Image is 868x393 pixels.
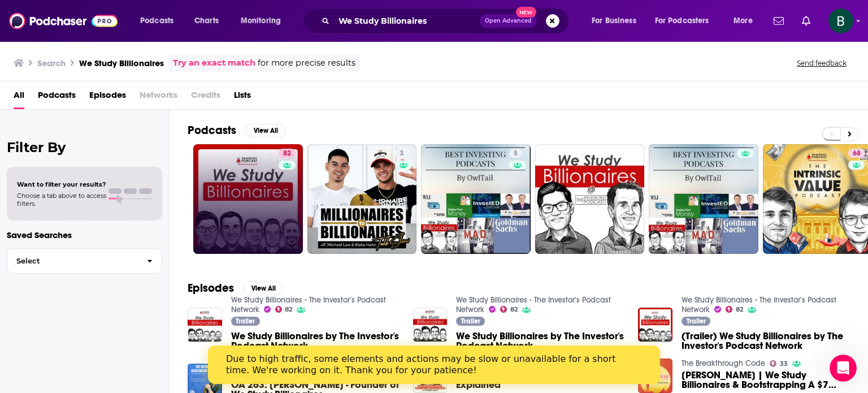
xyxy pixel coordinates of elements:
[236,318,255,325] span: Trailer
[37,58,66,68] h3: Search
[395,149,408,158] a: 3
[456,331,624,351] a: We Study Billionaires by The Investor's Podcast Network
[413,308,448,342] img: We Study Billionaires by The Investor's Podcast Network
[17,180,106,188] span: Want to filter your results?
[258,57,355,70] span: for more precise results
[516,7,536,18] span: New
[797,11,815,31] a: Show notifications dropdown
[188,123,286,137] a: PodcastsView All
[132,12,188,30] button: open menu
[193,144,303,254] a: 82
[243,282,284,295] button: View All
[187,12,225,30] a: Charts
[233,12,296,30] button: open menu
[314,8,580,34] div: Search podcasts, credits, & more...
[7,139,162,156] h2: Filter By
[421,144,531,254] a: 5
[7,248,162,274] button: Select
[828,8,853,33] span: Logged in as betsy46033
[480,14,537,28] button: Open AdvancedNew
[485,18,532,24] span: Open Advanced
[234,86,251,109] a: Lists
[780,361,788,366] span: 33
[283,148,291,159] span: 82
[828,8,853,33] img: User Profile
[231,331,400,351] a: We Study Billionaires by The Investor's Podcast Network
[89,86,126,109] a: Episodes
[140,13,173,29] span: Podcasts
[140,86,177,109] span: Networks
[848,149,865,158] a: 68
[510,307,518,312] span: 82
[830,355,857,382] iframe: Intercom live chat
[191,86,220,109] span: Credits
[509,149,522,158] a: 5
[79,58,164,68] h3: We Study Billionaires
[687,318,706,325] span: Trailer
[648,12,726,30] button: open menu
[208,346,660,384] iframe: Intercom live chat banner
[736,307,743,312] span: 82
[188,123,236,137] h2: Podcasts
[638,308,672,342] img: (Trailer) We Study Billionaires by The Investor's Podcast Network
[245,124,286,137] button: View All
[682,295,836,314] a: We Study Billionaires - The Investor’s Podcast Network
[188,308,222,342] img: We Study Billionaires by The Investor's Podcast Network
[188,281,284,295] a: EpisodesView All
[682,359,765,368] a: The Breakthrough Code
[400,148,403,159] span: 3
[682,370,850,390] a: Trey Lockerbie | We Study Billionaires & Bootstrapping A $7 Million Kombucha Brand
[285,307,292,312] span: 82
[188,281,234,295] h2: Episodes
[828,8,853,33] button: Show profile menu
[500,306,518,313] a: 82
[734,13,753,29] span: More
[793,58,850,68] button: Send feedback
[17,192,106,208] span: Choose a tab above to access filters.
[194,13,219,29] span: Charts
[592,13,636,29] span: For Business
[7,257,138,265] span: Select
[682,331,850,351] a: (Trailer) We Study Billionaires by The Investor's Podcast Network
[14,86,24,109] a: All
[514,148,518,159] span: 5
[655,13,709,29] span: For Podcasters
[682,370,850,390] span: [PERSON_NAME] | We Study Billionaires & Bootstrapping A $7 Million Kombucha Brand
[241,13,281,29] span: Monitoring
[7,230,162,240] p: Saved Searches
[461,318,480,325] span: Trailer
[307,144,417,254] a: 3
[334,12,480,30] input: Search podcasts, credits, & more...
[9,10,118,32] img: Podchaser - Follow, Share and Rate Podcasts
[38,86,76,109] a: Podcasts
[279,149,296,158] a: 82
[173,57,255,70] a: Try an exact match
[456,295,611,314] a: We Study Billionaires - The Investor’s Podcast Network
[853,148,861,159] span: 68
[584,12,650,30] button: open menu
[231,295,386,314] a: We Study Billionaires - The Investor’s Podcast Network
[275,306,293,313] a: 82
[726,12,767,30] button: open menu
[770,360,788,367] a: 33
[726,306,743,313] a: 82
[769,11,788,31] a: Show notifications dropdown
